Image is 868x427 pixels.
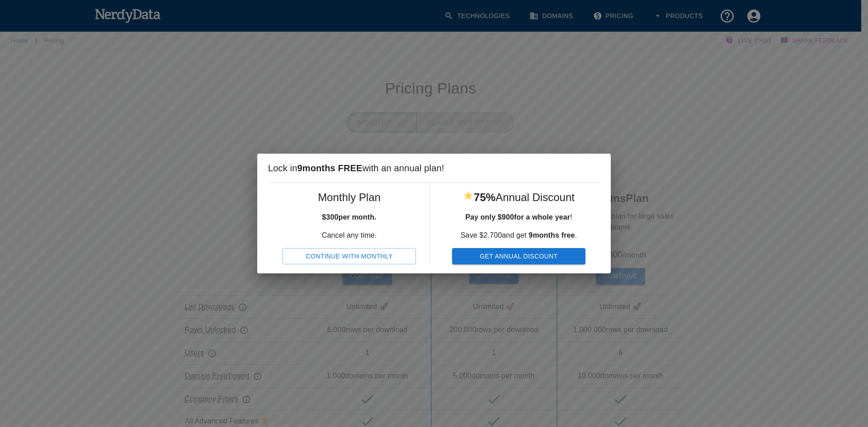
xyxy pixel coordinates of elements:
h5: Monthly Plan [283,190,416,205]
b: 75% [474,191,495,203]
p: Cancel any time. [283,230,416,241]
b: Pay only $ 900 for a whole year [465,213,570,221]
button: Continue With Monthly [283,248,416,265]
b: $ 300 per month. [322,213,376,221]
p: ! [452,212,585,223]
b: 9 months FREE [297,163,362,173]
button: Get Annual Discount [452,248,585,265]
h5: Annual Discount [452,190,585,205]
h2: Lock in with an annual plan! [257,154,611,183]
b: 9 months free [528,231,575,239]
p: Save $ 2.700 and get . [452,230,585,241]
